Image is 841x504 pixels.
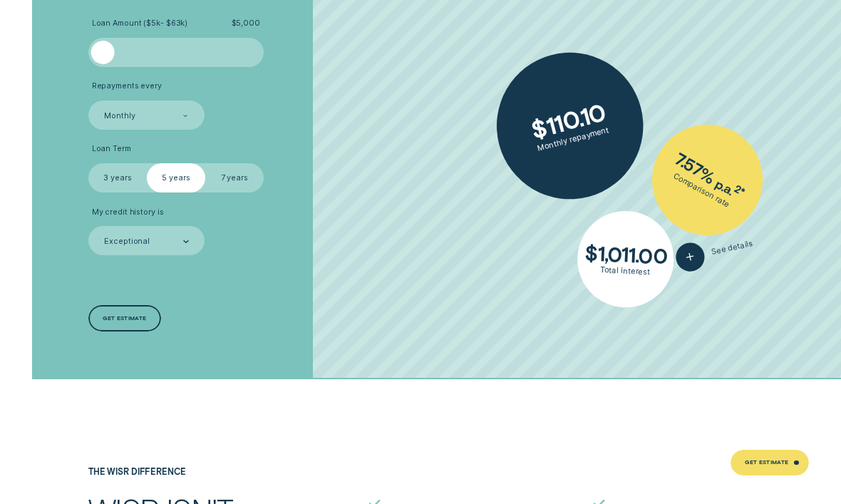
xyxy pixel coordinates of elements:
label: 5 years [147,163,205,192]
div: Exceptional [104,237,150,247]
a: Get Estimate [731,450,809,476]
label: 7 years [205,163,264,192]
span: Loan Term [92,144,131,154]
span: My credit history is [92,207,164,217]
span: Loan Amount ( $5k - $63k ) [92,19,188,29]
button: See details [673,229,755,274]
span: Repayments every [92,81,162,91]
h4: The Wisr Difference [88,467,304,477]
label: 3 years [88,163,147,192]
a: Get estimate [88,305,161,331]
div: Monthly [104,111,135,121]
span: $ 5,000 [232,19,260,29]
span: See details [710,238,753,257]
